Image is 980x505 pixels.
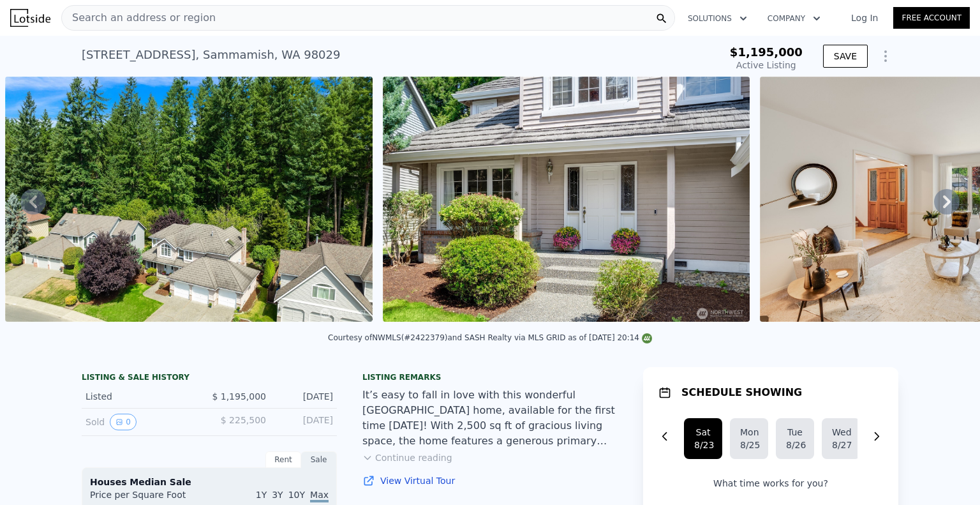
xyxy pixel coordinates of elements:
div: [STREET_ADDRESS] , Sammamish , WA 98029 [82,46,340,64]
a: Log In [836,11,893,24]
span: 1Y [256,490,267,500]
button: Company [757,7,831,30]
div: Sale [301,451,337,468]
a: View Virtual Tour [362,474,618,487]
button: View historical data [110,414,137,430]
button: Continue reading [362,451,452,464]
div: 8/26 [786,439,804,451]
button: Mon8/25 [730,418,768,459]
div: Courtesy of NWMLS (#2422379) and SASH Realty via MLS GRID as of [DATE] 20:14 [328,333,652,342]
div: Listing remarks [362,372,618,382]
button: Solutions [678,7,757,30]
div: 8/23 [694,439,712,451]
div: Sat [694,426,712,439]
span: $1,195,000 [730,45,803,59]
div: Sold [85,414,199,430]
img: Sale: 167526217 Parcel: 97997816 [5,77,373,322]
div: Listed [85,390,199,403]
span: Search an address or region [62,10,216,26]
a: Free Account [893,7,970,29]
div: Houses Median Sale [90,476,329,488]
div: It’s easy to fall in love with this wonderful [GEOGRAPHIC_DATA] home, available for the first tim... [362,388,618,449]
span: Max [310,490,329,502]
span: 3Y [272,490,283,500]
p: What time works for you? [658,477,883,490]
span: $ 225,500 [221,415,266,425]
button: Show Options [873,43,898,69]
button: Wed8/27 [822,418,860,459]
div: [DATE] [276,390,333,403]
img: NWMLS Logo [642,333,652,343]
button: Sat8/23 [684,418,722,459]
div: 8/27 [832,439,850,451]
span: 10Y [288,490,305,500]
button: Tue8/26 [776,418,814,459]
div: Mon [740,426,758,439]
img: Lotside [10,9,50,27]
div: Wed [832,426,850,439]
img: Sale: 167526217 Parcel: 97997816 [383,77,750,322]
button: SAVE [823,45,868,68]
span: Active Listing [736,60,796,70]
h1: SCHEDULE SHOWING [681,385,802,400]
div: LISTING & SALE HISTORY [82,372,337,385]
div: [DATE] [276,414,333,430]
div: Tue [786,426,804,439]
div: Rent [265,451,301,468]
div: 8/25 [740,439,758,451]
span: $ 1,195,000 [212,391,266,402]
